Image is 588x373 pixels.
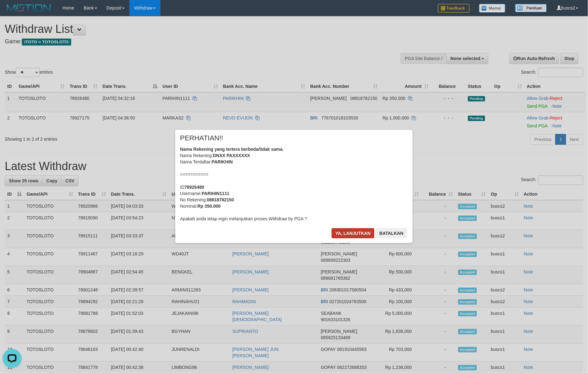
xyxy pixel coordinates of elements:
b: 78926480 [185,185,204,190]
b: PARIHIN1111 [202,191,229,196]
button: Batalkan [376,228,407,238]
b: PARIKHIN [212,159,233,164]
div: Nama Rekening: Nama Terdaftar: =========== ID Username: No Rekening: Nominal: Apakah anda tetap i... [180,146,408,222]
span: PERHATIAN!! [180,135,223,141]
b: Rp 350.000 [197,204,221,209]
b: 08818782150 [207,197,234,202]
b: Nama Rekening yang tertera berbeda/tidak sama. [180,147,284,152]
b: DNXX PAXXXXXX [213,153,250,158]
button: Open LiveChat chat widget [3,3,22,21]
button: Ya, lanjutkan [332,228,375,238]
